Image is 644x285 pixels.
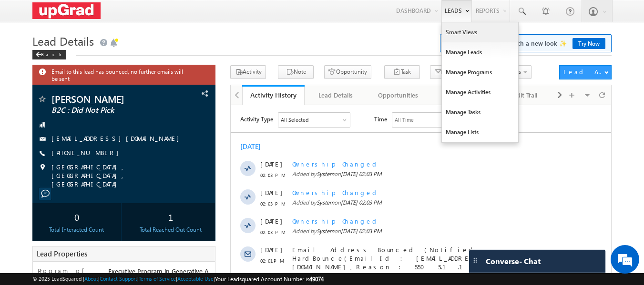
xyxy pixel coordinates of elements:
[242,85,305,105] a: Activity History
[215,275,324,283] span: Your Leadsquared Account Number is
[384,65,420,79] button: Task
[563,68,604,76] div: Lead Actions
[30,207,58,216] span: 02:01 PM
[30,112,51,120] span: [DATE]
[156,5,179,28] div: Minimize live chat window
[61,112,149,120] span: Ownership Changed
[16,50,40,62] img: d_60004797649_company_0_60004797649
[572,38,605,49] a: Try Now
[30,83,51,92] span: [DATE]
[51,94,164,104] span: [PERSON_NAME]
[110,94,151,101] span: [DATE] 02:03 PM
[38,266,99,284] label: Program of Interest
[367,85,429,105] a: Opportunities
[61,140,329,234] span: Email Address Bounced (Notified HardBounce(EmailId : [EMAIL_ADDRESS][DOMAIN_NAME],Reason : 550 5....
[559,65,612,79] button: Lead Actions
[278,65,314,79] button: Note
[86,94,103,101] span: System
[355,158,366,170] span: -10
[355,215,366,226] span: -10
[437,89,483,101] div: Profile Form
[430,65,475,79] button: Send Email
[32,50,66,59] div: Back
[442,62,518,82] a: Manage Programs
[486,257,541,265] span: Converse - Chat
[10,7,42,21] span: Activity Type
[86,122,103,129] span: System
[50,50,160,62] div: Chat with us now
[446,39,605,48] span: Faster 🚀 Lead Details with a new look ✨
[30,55,51,63] span: [DATE]
[61,65,340,73] span: Added by on
[309,275,324,283] span: 49074
[30,264,58,272] span: 02:01 PM
[48,8,119,22] div: All Selected
[32,2,101,19] img: Custom Logo
[305,85,367,105] a: Lead Details
[30,123,58,131] span: 02:03 PM
[32,49,71,58] a: Back
[30,140,51,149] span: [DATE]
[164,10,183,19] div: All Time
[51,106,164,115] span: B2C : Did Not Pick
[130,220,173,233] em: Start Chat
[51,67,191,82] span: Email to this lead has bounced, no further emails will be sent
[442,122,518,142] a: Manage Lists
[471,256,479,264] img: carter-drag
[35,208,119,226] div: 0
[32,275,324,284] span: © 2025 LeadSquared | | | | |
[129,208,213,226] div: 1
[442,82,518,102] a: Manage Activities
[30,197,51,205] span: [DATE]
[110,65,151,72] span: [DATE] 02:03 PM
[100,275,137,282] a: Contact Support
[51,134,184,144] span: [EMAIL_ADDRESS][DOMAIN_NAME]
[500,89,546,101] div: Audit Trail
[30,253,51,261] span: [DATE]
[324,65,371,79] button: Opportunity
[110,122,151,129] span: [DATE] 02:03 PM
[32,33,94,49] span: Lead Details
[30,94,58,103] span: 02:03 PM
[139,275,176,282] a: Terms of Service
[177,275,214,282] a: Acceptable Use
[492,85,554,105] a: Audit Trail
[10,37,41,46] div: [DATE]
[61,55,149,63] span: Ownership Changed
[30,151,58,160] span: 02:01 PM
[143,7,156,21] span: Time
[61,93,340,102] span: Added by on
[37,249,87,258] span: Lead Properties
[442,42,518,62] a: Manage Leads
[442,102,518,122] a: Manage Tasks
[61,83,149,91] span: Ownership Changed
[129,226,213,234] div: Total Reached Out Count
[86,65,103,72] span: System
[442,22,518,42] a: Smart Views
[375,89,421,101] div: Opportunities
[35,226,119,234] div: Total Interacted Count
[429,85,492,105] a: Profile Form
[51,148,123,157] a: [PHONE_NUMBER]
[312,89,358,101] div: Lead Details
[61,234,112,244] span: View more
[51,163,199,188] span: [GEOGRAPHIC_DATA], [GEOGRAPHIC_DATA], [GEOGRAPHIC_DATA]
[12,88,174,212] textarea: Type your message and hit 'Enter'
[249,90,297,99] div: Activity History
[50,10,78,19] div: All Selected
[230,65,266,79] button: Activity
[61,177,112,188] span: View more
[30,66,58,74] span: 02:03 PM
[84,275,98,282] a: About
[61,122,340,130] span: Added by on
